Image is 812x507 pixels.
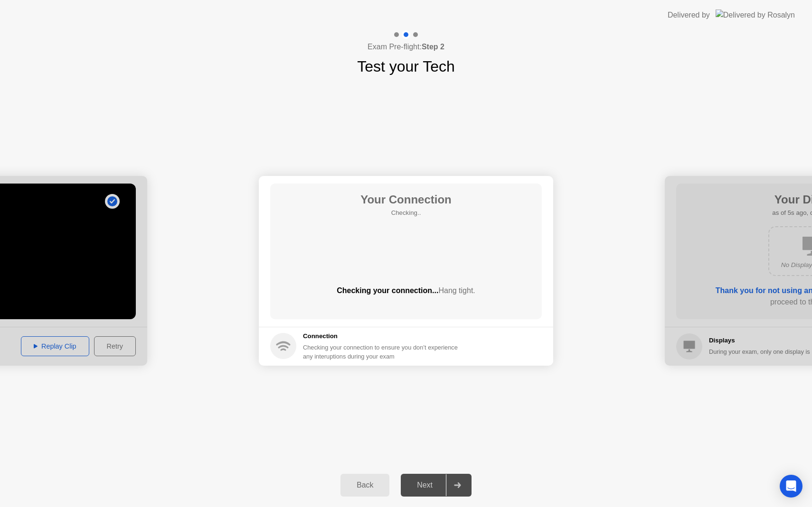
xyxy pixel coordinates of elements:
h5: Checking.. [360,208,452,218]
div: Next [404,481,446,489]
button: Back [340,474,389,497]
button: Next [401,474,472,497]
div: Delivered by [668,9,710,21]
h4: Exam Pre-flight: [368,41,444,53]
span: Hang tight. [438,286,475,295]
div: Open Intercom Messenger [780,475,803,498]
h5: Connection [303,332,463,341]
div: Checking your connection to ensure you don’t experience any interuptions during your exam [303,343,463,361]
div: Back [343,481,387,489]
img: Delivered by Rosalyn [716,9,795,20]
h1: Test your Tech [357,55,455,78]
div: Checking your connection... [270,285,542,296]
h1: Your Connection [360,191,452,208]
b: Step 2 [422,43,444,51]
